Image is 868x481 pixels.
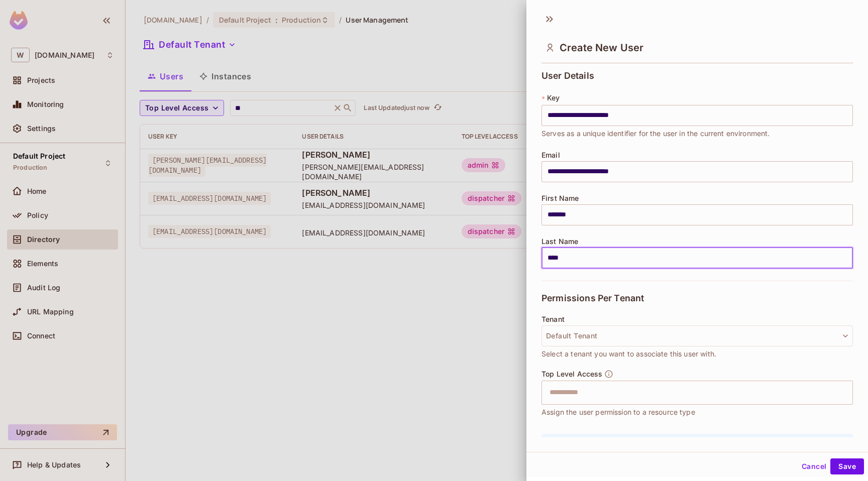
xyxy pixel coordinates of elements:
[541,315,565,323] span: Tenant
[541,194,579,202] span: First Name
[541,407,695,418] span: Assign the user permission to a resource type
[541,237,578,246] span: Last Name
[847,391,849,393] button: Open
[830,458,864,474] button: Save
[541,71,594,81] span: User Details
[541,348,716,359] span: Select a tenant you want to associate this user with.
[541,293,644,303] span: Permissions Per Tenant
[541,128,770,139] span: Serves as a unique identifier for the user in the current environment.
[541,370,602,378] span: Top Level Access
[798,458,830,474] button: Cancel
[541,151,560,159] span: Email
[547,94,560,102] span: Key
[560,42,643,54] span: Create New User
[541,325,853,346] button: Default Tenant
